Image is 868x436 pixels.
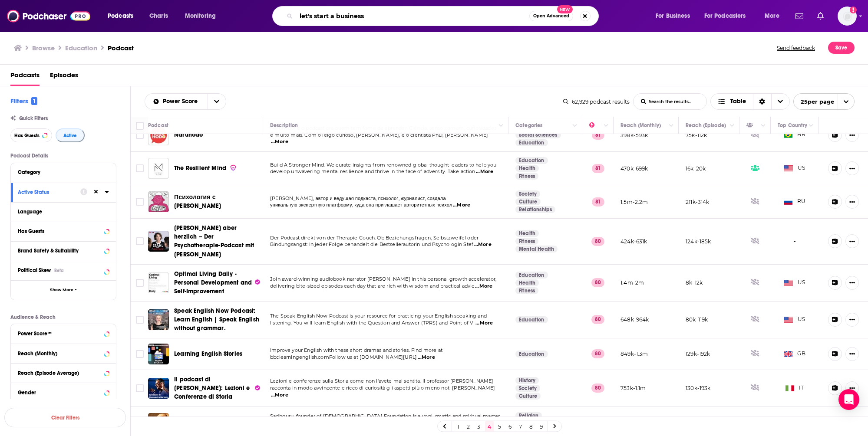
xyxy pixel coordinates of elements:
[136,384,144,392] span: Toggle select row
[14,133,40,138] span: Has Guests
[845,347,859,361] button: Show More Button
[838,7,857,26] button: Show profile menu
[18,370,102,376] div: Reach (Episode Average)
[557,5,573,13] span: New
[515,165,539,172] a: Health
[620,131,648,139] p: 398k-593k
[704,10,746,22] span: For Podcasters
[474,241,492,248] span: ...More
[270,276,496,282] span: Join award-winning audiobook narrator [PERSON_NAME] in this personal growth accelerator,
[515,139,548,146] a: Education
[148,309,169,330] img: Speak English Now Podcast: Learn English | Speak English without grammar.
[18,226,109,236] button: Has Guests
[686,165,706,172] p: 16k-20k
[774,42,818,54] button: Send feedback
[506,421,515,432] a: 6
[18,347,109,358] button: Reach (Monthly)
[136,350,144,358] span: Toggle select row
[515,287,538,294] a: Fitness
[10,68,40,86] a: Podcasts
[495,421,504,432] a: 5
[148,344,169,364] img: Learning English Stories
[18,387,109,397] button: Gender
[515,238,538,245] a: Fitness
[453,202,470,209] span: ...More
[32,44,55,52] a: Browse
[496,121,506,131] button: Column Actions
[148,378,169,399] img: Il podcast di Alessandro Barbero: Lezioni e Conferenze di Storia
[270,120,298,131] div: Description
[174,415,251,431] span: The Sadhguru Podcast - Of Mystics and Mistakes
[515,190,540,197] a: Society
[174,131,203,138] span: Naruhodo
[174,375,260,401] a: Il podcast di [PERSON_NAME]: Lezioni e Conferenze di Storia
[136,131,144,139] span: Toggle select row
[270,162,496,168] span: Build A Stronger Mind. We curate insights from renowned global thought leaders to help you
[686,279,703,286] p: 8k-12k
[18,209,103,215] div: Language
[270,378,493,384] span: Lezioni e conferenze sulla Storia come non l'avete mai sentita. Il professor [PERSON_NAME]
[18,367,109,378] button: Reach (Episode Average)
[710,93,790,110] h2: Choose View
[54,268,64,273] div: Beta
[515,157,548,164] a: Education
[591,349,604,358] p: 80
[148,120,168,131] div: Podcast
[174,193,260,210] a: Психология с [PERSON_NAME]
[666,121,677,131] button: Column Actions
[148,272,169,293] img: Optimal Living Daily - Personal Development and Self-Improvement
[270,235,479,241] span: Der Podcast direkt von der Therapie-Couch. Ob Beziehungsfragen, Selbstzweifel oder
[620,350,648,357] p: 849k-1.3m
[174,270,260,296] a: Optimal Living Daily - Personal Development and Self-Improvement
[650,9,701,23] button: open menu
[18,187,80,197] button: Active Status
[601,121,611,131] button: Column Actions
[592,197,604,206] p: 81
[686,198,710,206] p: 211k-314k
[475,320,493,327] span: ...More
[10,128,52,142] button: Has Guests
[784,279,805,287] span: US
[136,237,144,245] span: Toggle select row
[179,9,227,23] button: open menu
[174,350,242,357] span: Learning English Stories
[686,238,711,245] p: 124k-185k
[271,392,288,399] span: ...More
[185,10,216,22] span: Monitoring
[784,131,805,139] span: BR
[65,44,97,52] h1: Education
[765,10,779,22] span: More
[845,161,859,175] button: Show More Button
[270,132,488,138] span: e muito mais. Com o leigo curioso, [PERSON_NAME], e o cientista PhD, [PERSON_NAME]
[148,231,169,252] a: Stahl aber herzlich – Der Psychotherapie-Podcast mit Stefanie Stahl
[699,9,759,23] button: open menu
[148,191,169,212] img: Психология с Александрой Яковлевой
[10,97,37,105] h2: Filters
[136,164,144,172] span: Toggle select row
[591,278,604,287] p: 80
[270,283,475,289] span: delivering bite-sized episodes each day that are rich with wisdom and practical advic
[56,128,85,142] button: Active
[281,6,607,26] div: Search podcasts, credits, & more...
[18,331,102,337] div: Power Score™
[591,384,604,392] p: 80
[591,237,604,246] p: 80
[136,279,144,287] span: Toggle select row
[850,7,857,13] svg: Add a profile image
[174,224,260,259] a: [PERSON_NAME] aber herzlich – Der Psychotherapie-Podcast mit [PERSON_NAME]
[759,9,790,23] button: open menu
[148,125,169,145] img: Naruhodo
[163,98,201,105] span: Power Score
[271,138,288,145] span: ...More
[730,98,746,105] span: Table
[838,7,857,26] span: Logged in as sarahhallprinc
[838,389,859,410] div: Open Intercom Messenger
[10,314,116,320] p: Audience & Reach
[18,189,75,195] div: Active Status
[845,128,859,142] button: Show More Button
